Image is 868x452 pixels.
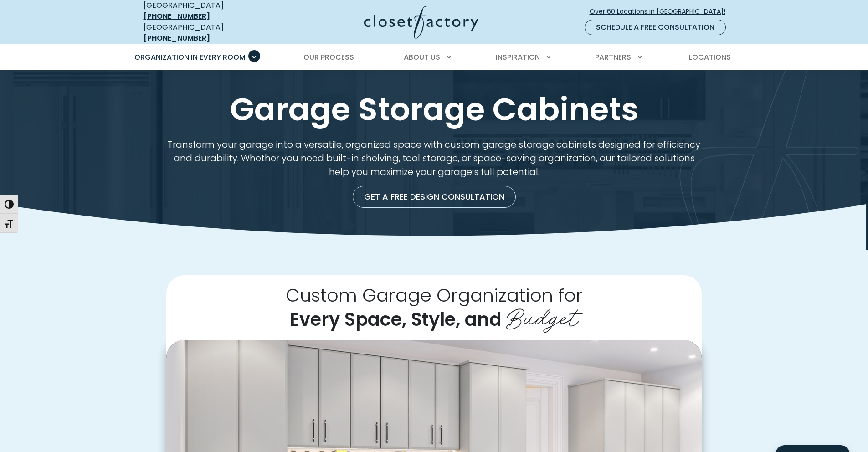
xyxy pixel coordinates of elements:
[286,282,583,308] span: Custom Garage Organization for
[595,52,631,62] span: Partners
[353,186,516,208] a: Get a Free Design Consultation
[303,52,354,62] span: Our Process
[142,92,727,127] h1: Garage Storage Cabinets
[290,307,502,332] span: Every Space, Style, and
[144,11,210,21] a: [PHONE_NUMBER]
[689,52,731,62] span: Locations
[128,45,740,70] nav: Primary Menu
[144,33,210,43] a: [PHONE_NUMBER]
[496,52,540,62] span: Inspiration
[144,22,276,44] div: [GEOGRAPHIC_DATA]
[590,7,733,16] span: Over 60 Locations in [GEOGRAPHIC_DATA]!
[404,52,440,62] span: About Us
[166,138,702,179] p: Transform your garage into a versatile, organized space with custom garage storage cabinets desig...
[364,5,478,39] img: Closet Factory Logo
[506,297,578,334] span: Budget
[585,20,726,35] a: Schedule a Free Consultation
[589,4,733,20] a: Over 60 Locations in [GEOGRAPHIC_DATA]!
[134,52,246,62] span: Organization in Every Room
